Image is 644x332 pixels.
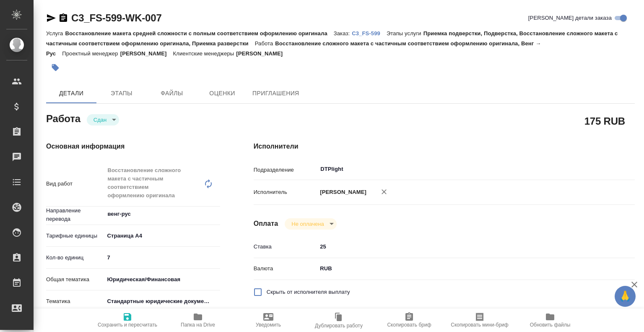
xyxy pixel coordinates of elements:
[254,219,278,229] h4: Оплата
[46,13,56,23] button: Скопировать ссылку для ЯМессенджера
[101,88,142,99] span: Этапы
[515,308,585,332] button: Обновить файлы
[615,286,636,307] button: 🙏
[62,50,120,57] p: Проектный менеджер
[163,308,233,332] button: Папка на Drive
[46,110,80,125] h2: Работа
[120,50,173,57] p: [PERSON_NAME]
[58,13,68,23] button: Скопировать ссылку
[285,218,336,230] div: Сдан
[233,308,304,332] button: Уведомить
[387,30,423,37] p: Этапы услуги
[46,297,104,306] p: Тематика
[317,261,603,276] div: RUB
[254,264,317,273] p: Валюта
[216,213,217,215] button: Open
[267,288,350,296] span: Скрыть от исполнителя выплату
[352,30,387,37] p: C3_FS-599
[252,88,299,99] span: Приглашения
[87,114,119,125] div: Сдан
[254,166,317,174] p: Подразделение
[584,114,625,128] h2: 175 RUB
[530,322,571,328] span: Обновить файлы
[51,88,91,99] span: Детали
[254,188,317,196] p: Исполнитель
[256,322,281,328] span: Уведомить
[375,183,393,201] button: Удалить исполнителя
[374,308,444,332] button: Скопировать бриф
[46,58,65,77] button: Добавить тэг
[181,322,215,328] span: Папка на Drive
[46,141,220,152] h4: Основная информация
[152,88,192,99] span: Файлы
[387,322,431,328] span: Скопировать бриф
[46,275,104,284] p: Общая тематика
[255,40,275,47] p: Работа
[528,14,612,22] span: [PERSON_NAME] детали заказа
[46,40,541,57] p: Восстановление сложного макета с частичным соответствием оформлению оригинала, Венг → Рус
[304,308,374,332] button: Дублировать работу
[46,207,104,223] p: Направление перевода
[91,116,109,123] button: Сдан
[618,288,632,305] span: 🙏
[317,188,366,196] p: [PERSON_NAME]
[315,323,363,329] span: Дублировать работу
[104,294,220,308] div: Стандартные юридические документы, договоры, уставы
[104,229,220,243] div: Страница А4
[289,220,326,227] button: Не оплачена
[317,241,603,253] input: ✎ Введи что-нибудь
[46,254,104,262] p: Кол-во единиц
[444,308,515,332] button: Скопировать мини-бриф
[451,322,508,328] span: Скопировать мини-бриф
[104,251,220,264] input: ✎ Введи что-нибудь
[104,272,220,287] div: Юридическая/Финансовая
[98,322,157,328] span: Сохранить и пересчитать
[352,29,387,37] a: C3_FS-599
[202,88,242,99] span: Оценки
[254,243,317,251] p: Ставка
[92,308,163,332] button: Сохранить и пересчитать
[236,50,289,57] p: [PERSON_NAME]
[334,30,352,37] p: Заказ:
[254,141,635,152] h4: Исполнители
[46,30,65,37] p: Услуга
[65,30,333,37] p: Восстановление макета средней сложности с полным соответствием оформлению оригинала
[598,168,600,170] button: Open
[71,12,162,24] a: C3_FS-599-WK-007
[46,180,104,188] p: Вид работ
[173,50,236,57] p: Клиентские менеджеры
[46,232,104,240] p: Тарифные единицы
